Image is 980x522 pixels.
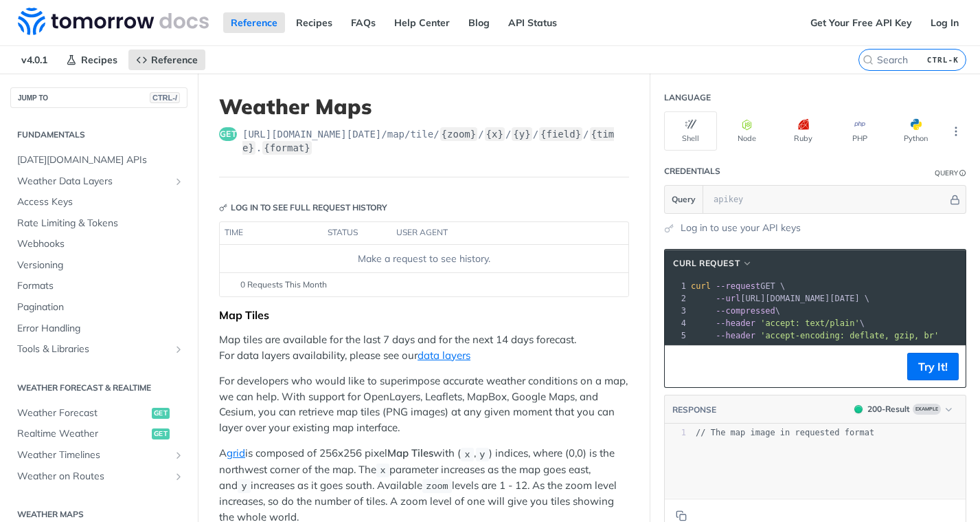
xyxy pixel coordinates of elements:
[10,87,187,108] button: JUMP TOCTRL-/
[464,449,470,459] span: x
[889,111,942,151] button: Python
[17,342,170,356] span: Tools & Libraries
[935,168,966,178] div: QueryInformation
[173,471,184,482] button: Show subpages for Weather on Routes
[17,470,170,483] span: Weather on Routes
[691,318,865,328] span: \
[10,466,187,487] a: Weather on RoutesShow subpages for Weather on Routes
[707,186,948,213] input: apikey
[948,193,962,206] button: Hide
[672,403,717,417] button: RESPONSE
[665,329,688,342] div: 5
[17,448,170,462] span: Weather Timelines
[946,121,966,142] button: More Languages
[151,54,198,66] span: Reference
[863,54,874,65] svg: Search
[17,322,184,336] span: Error Handling
[10,276,187,296] a: Formats
[152,428,170,439] span: get
[262,141,311,155] label: {format}
[18,8,209,35] img: Tomorrow.io Weather API Docs
[854,405,863,413] span: 200
[665,427,686,439] div: 1
[10,192,187,213] a: Access Keys
[10,129,187,141] h2: Fundamentals
[241,481,247,492] span: y
[17,406,148,420] span: Weather Forecast
[10,382,187,394] h2: Weather Forecast & realtime
[10,255,187,276] a: Versioning
[10,171,187,192] a: Weather Data LayersShow subpages for Weather Data Layers
[665,317,688,329] div: 4
[426,481,448,492] span: zoom
[950,125,962,138] svg: More ellipsis
[485,127,505,141] label: {x}
[512,127,532,141] label: {y}
[777,111,830,151] button: Ruby
[17,175,170,188] span: Weather Data Layers
[716,331,755,340] span: --header
[847,402,959,416] button: 200200-ResultExample
[673,257,740,270] span: cURL Request
[907,353,959,380] button: Try It!
[691,281,785,291] span: GET \
[17,279,184,293] span: Formats
[10,297,187,318] a: Pagination
[665,186,703,213] button: Query
[665,292,688,305] div: 2
[219,94,629,119] h1: Weather Maps
[10,150,187,171] a: [DATE][DOMAIN_NAME] APIs
[14,50,55,70] span: v4.0.1
[58,50,125,70] a: Recipes
[220,222,323,244] th: time
[10,424,187,444] a: Realtime Weatherget
[17,153,184,167] span: [DATE][DOMAIN_NAME] APIs
[664,111,717,151] button: Shell
[672,193,696,206] span: Query
[128,50,205,70] a: Reference
[691,294,869,303] span: [URL][DOMAIN_NAME][DATE] \
[668,257,757,270] button: cURL Request
[219,204,227,212] svg: Key
[665,305,688,317] div: 3
[288,12,340,33] a: Recipes
[461,12,497,33] a: Blog
[387,12,457,33] a: Help Center
[242,127,629,155] span: https://api.tomorrow.io/v4/map/tile/{zoom}/{x}/{y}/{field}/{time}.{format}
[665,280,688,292] div: 1
[173,344,184,355] button: Show subpages for Tools & Libraries
[716,281,760,291] span: --request
[716,306,775,316] span: --compressed
[10,213,187,234] a: Rate Limiting & Tokens
[720,111,773,151] button: Node
[173,176,184,187] button: Show subpages for Weather Data Layers
[664,91,711,104] div: Language
[223,12,285,33] a: Reference
[716,294,740,303] span: --url
[10,403,187,424] a: Weather Forecastget
[391,222,601,244] th: user agent
[81,54,117,66] span: Recipes
[10,318,187,339] a: Error Handling
[17,195,184,209] span: Access Keys
[10,234,187,254] a: Webhooks
[387,446,433,459] strong: Map Tiles
[539,127,582,141] label: {field}
[664,165,720,177] div: Credentials
[152,408,170,419] span: get
[696,428,874,437] span: // The map image in requested format
[10,445,187,466] a: Weather TimelinesShow subpages for Weather Timelines
[924,53,962,67] kbd: CTRL-K
[380,466,385,476] span: x
[479,449,485,459] span: y
[760,318,860,328] span: 'accept: text/plain'
[440,127,478,141] label: {zoom}
[227,446,245,459] a: grid
[219,202,387,214] div: Log in to see full request history
[959,170,966,177] i: Information
[240,279,327,291] span: 0 Requests This Month
[691,306,780,316] span: \
[418,349,470,362] a: data layers
[672,356,691,377] button: Copy to clipboard
[923,12,966,33] a: Log In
